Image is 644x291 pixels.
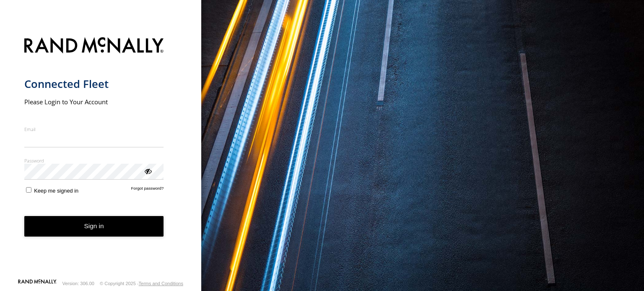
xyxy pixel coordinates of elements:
label: Email [24,126,164,132]
form: main [24,32,177,278]
label: Password [24,157,164,164]
div: Version: 306.00 [62,281,94,286]
div: © Copyright 2025 - [100,281,183,286]
img: Rand McNally [24,36,164,57]
input: Keep me signed in [26,187,31,193]
div: ViewPassword [143,167,152,175]
a: Terms and Conditions [139,281,183,286]
span: Keep me signed in [34,188,78,194]
a: Visit our Website [18,279,57,288]
a: Forgot password? [131,186,164,194]
button: Sign in [24,216,164,237]
h2: Please Login to Your Account [24,98,164,106]
h1: Connected Fleet [24,77,164,91]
